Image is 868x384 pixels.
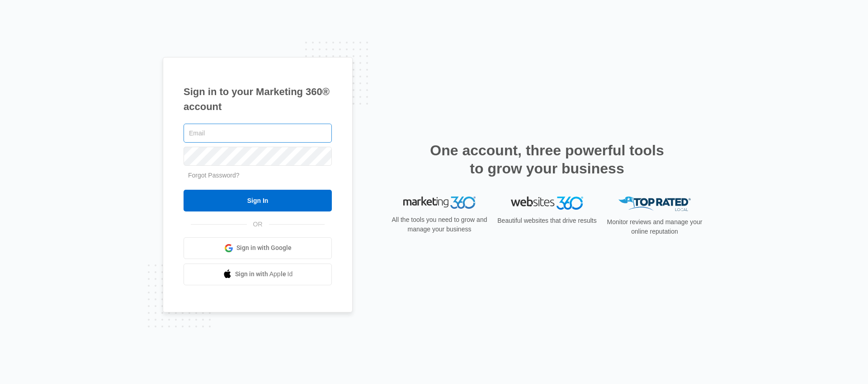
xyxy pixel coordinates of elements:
[511,197,583,210] img: Websites 360
[184,237,332,259] a: Sign in with Google
[184,84,332,114] h1: Sign in to your Marketing 360® account
[247,220,269,229] span: OR
[427,141,667,178] h2: One account, three powerful tools to grow your business
[389,215,490,234] p: All the tools you need to grow and manage your business
[184,264,332,285] a: Sign in with Apple Id
[184,190,332,211] input: Sign In
[604,217,705,236] p: Monitor reviews and manage your online reputation
[184,124,332,143] input: Email
[235,269,293,279] span: Sign in with Apple Id
[496,216,598,226] p: Beautiful websites that drive results
[618,197,691,211] img: Top Rated Local
[403,197,476,209] img: Marketing 360
[188,172,240,179] a: Forgot Password?
[236,243,292,253] span: Sign in with Google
